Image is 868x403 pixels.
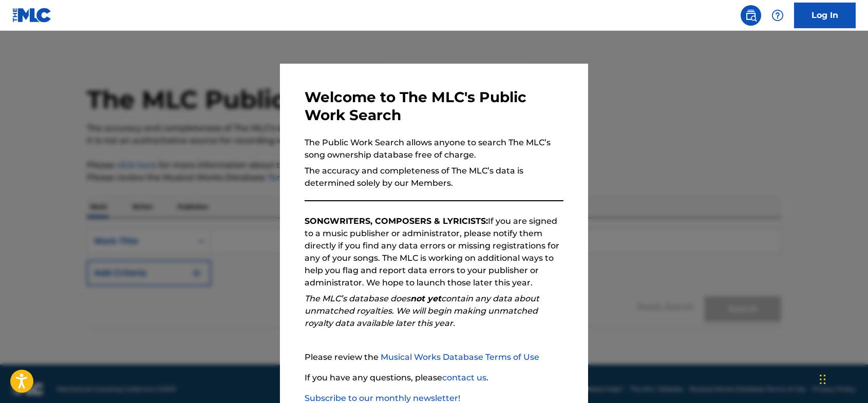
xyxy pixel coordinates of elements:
[305,372,563,384] p: If you have any questions, please .
[305,137,563,161] p: The Public Work Search allows anyone to search The MLC’s song ownership database free of charge.
[305,165,563,189] p: The accuracy and completeness of The MLC’s data is determined solely by our Members.
[820,364,826,395] div: Arrastrar
[305,216,488,226] strong: SONGWRITERS, COMPOSERS & LYRICISTS:
[305,393,460,403] a: Subscribe to our monthly newsletter!
[771,9,784,22] img: help
[305,88,563,124] h3: Welcome to The MLC's Public Work Search
[442,373,486,382] a: contact us
[817,354,868,403] iframe: Chat Widget
[305,351,563,363] p: Please review the
[410,294,441,303] strong: not yet
[767,5,788,26] div: Help
[305,215,563,289] p: If you are signed to a music publisher or administrator, please notify them directly if you find ...
[12,8,52,23] img: MLC Logo
[381,352,539,362] a: Musical Works Database Terms of Use
[817,354,868,403] div: Widget de chat
[794,3,856,28] a: Log In
[305,294,539,328] em: The MLC’s database does contain any data about unmatched royalties. We will begin making unmatche...
[745,9,757,22] img: search
[741,5,761,26] a: Public Search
